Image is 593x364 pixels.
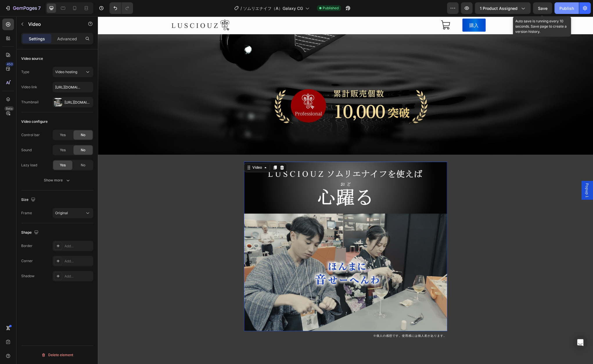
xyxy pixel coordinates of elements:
p: Settings [29,36,45,42]
div: Add... [64,274,92,279]
div: Control bar [21,132,40,138]
div: Beta [4,106,14,111]
div: Show more [44,177,71,183]
button: 1 product assigned [475,2,531,14]
span: 1 product assigned [480,5,517,11]
div: Add... [64,244,92,249]
button: Original [53,208,93,218]
button: Video hosting [53,67,93,77]
div: Open Intercom Messenger [573,336,587,349]
p: 購入 [371,5,381,13]
img: 2024_9_5_rogo.png [73,3,132,15]
button: Save [533,2,552,14]
div: Frame [21,210,32,216]
span: Save [538,6,547,11]
div: Type [21,69,29,75]
div: Video [153,149,165,154]
span: Yes [60,147,66,153]
span: No [81,163,85,168]
div: Delete element [41,352,73,358]
div: [URL][DOMAIN_NAME] [64,100,92,105]
div: Size [21,196,37,204]
div: Sound [21,147,32,153]
p: 7 [38,5,41,12]
span: ソムリエナイフ（A）Galaxy CG [243,5,303,11]
p: Advanced [57,36,77,42]
div: Lazy load [21,163,37,168]
div: Corner [21,258,33,264]
span: Published [323,6,339,11]
div: Border [21,243,33,248]
div: Video source [21,56,43,61]
div: Thumbnail [21,100,39,105]
p: Video [28,21,78,28]
span: Popup 1 [486,167,492,181]
button: Publish [554,2,579,14]
span: Video hosting [55,70,77,74]
div: Video link [21,84,37,90]
a: 購入 [364,2,388,15]
span: Original [55,211,68,215]
div: Video configure [21,119,48,124]
div: Shadow [21,273,35,279]
div: Undo/Redo [109,2,133,14]
div: Publish [559,5,574,11]
span: / [240,5,242,11]
button: Delete element [21,350,93,360]
iframe: Design area [98,16,593,364]
div: Shape [21,229,40,237]
span: No [81,147,85,153]
video: Video [146,145,349,315]
span: Yes [60,132,66,138]
button: 7 [2,2,43,14]
div: 450 [6,62,14,66]
input: Insert video url here [53,82,93,92]
button: Show more [21,175,93,185]
span: Yes [60,163,66,168]
p: ※個人の感想です。使用感には個人差があります。 [147,317,349,322]
div: Add... [64,259,92,264]
span: No [81,132,85,138]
